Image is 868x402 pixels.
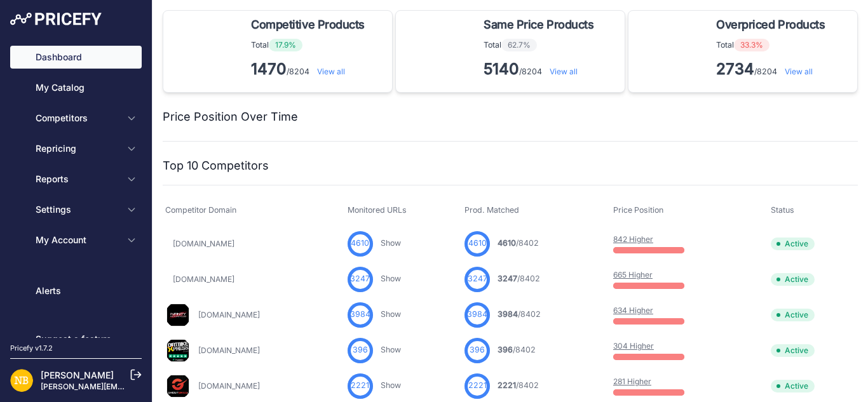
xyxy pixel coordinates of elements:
[498,274,517,283] span: 3247
[498,309,541,319] a: 3984/8402
[269,39,302,51] span: 17.9%
[36,142,119,155] span: Repricing
[771,380,815,392] span: Active
[173,239,234,248] a: [DOMAIN_NAME]
[381,309,401,319] a: Show
[613,205,663,215] span: Price Position
[10,343,53,354] div: Pricefy v1.7.2
[498,238,539,248] a: 4610/8402
[251,59,370,79] p: /8204
[484,59,599,79] p: /8204
[173,274,234,284] a: [DOMAIN_NAME]
[771,273,815,286] span: Active
[498,309,518,319] span: 3984
[785,67,813,76] a: View all
[350,309,370,321] span: 3984
[10,198,142,221] button: Settings
[10,76,142,99] a: My Catalog
[381,380,401,390] a: Show
[198,345,260,355] a: [DOMAIN_NAME]
[613,270,653,279] a: 665 Higher
[465,205,519,215] span: Prod. Matched
[498,345,536,354] a: 396/8402
[36,203,119,216] span: Settings
[10,13,102,25] img: Pricefy Logo
[613,234,653,244] a: 842 Higher
[165,205,236,215] span: Competitor Domain
[734,39,770,51] span: 33.3%
[348,205,407,215] span: Monitored URLs
[10,46,142,69] a: Dashboard
[771,238,815,250] span: Active
[351,380,369,392] span: 2221
[350,273,370,285] span: 3247
[251,39,370,51] p: Total
[484,39,599,51] p: Total
[498,238,516,248] span: 4610
[163,157,269,175] h2: Top 10 Competitors
[716,59,830,79] p: /8204
[613,305,653,315] a: 634 Higher
[468,380,487,392] span: 2221
[36,173,119,185] span: Reports
[771,205,794,215] span: Status
[484,16,593,34] span: Same Price Products
[198,310,260,319] a: [DOMAIN_NAME]
[498,380,516,390] span: 2221
[467,309,487,321] span: 3984
[251,16,365,34] span: Competitive Products
[613,341,654,351] a: 304 Higher
[498,274,540,283] a: 3247/8402
[381,274,401,283] a: Show
[716,16,825,34] span: Overpriced Products
[10,229,142,251] button: My Account
[198,381,260,391] a: [DOMAIN_NAME]
[163,108,298,126] h2: Price Position Over Time
[381,345,401,354] a: Show
[771,309,815,321] span: Active
[716,39,830,51] p: Total
[41,382,236,391] a: [PERSON_NAME][EMAIL_ADDRESS][DOMAIN_NAME]
[351,238,369,250] span: 4610
[716,60,754,78] strong: 2734
[36,234,119,246] span: My Account
[10,46,142,351] nav: Sidebar
[501,39,537,51] span: 62.7%
[10,137,142,160] button: Repricing
[498,380,539,390] a: 2221/8402
[10,328,142,351] a: Suggest a feature
[251,60,287,78] strong: 1470
[317,67,345,76] a: View all
[470,344,485,356] span: 396
[353,344,368,356] span: 396
[484,60,519,78] strong: 5140
[468,273,487,285] span: 3247
[613,377,651,386] a: 281 Higher
[36,112,119,124] span: Competitors
[10,107,142,130] button: Competitors
[381,238,401,248] a: Show
[468,238,487,250] span: 4610
[41,370,114,380] a: [PERSON_NAME]
[498,345,513,354] span: 396
[771,344,815,357] span: Active
[550,67,578,76] a: View all
[10,168,142,191] button: Reports
[10,279,142,302] a: Alerts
